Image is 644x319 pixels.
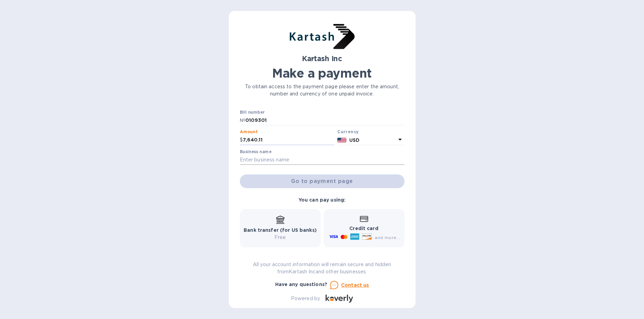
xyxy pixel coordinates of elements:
[291,295,320,302] p: Powered by
[240,66,405,80] h1: Make a payment
[244,234,317,241] p: Free
[240,150,271,154] label: Business name
[244,227,317,233] b: Bank transfer (for US banks)
[240,110,265,114] label: Bill number
[240,130,257,134] label: Amount
[275,282,328,287] b: Have any questions?
[341,282,369,288] u: Contact us
[337,129,359,134] b: Currency
[240,117,245,124] p: №
[240,155,405,165] input: Enter business name
[240,136,243,144] p: $
[349,226,378,231] b: Credit card
[375,235,400,240] span: and more...
[349,137,360,143] b: USD
[245,115,405,126] input: Enter bill number
[243,135,335,145] input: 0.00
[240,261,405,275] p: All your account information will remain secure and hidden from Kartash Inc and other businesses.
[240,83,405,98] p: To obtain access to the payment page please enter the amount, number and currency of one unpaid i...
[298,197,346,203] b: You can pay using:
[302,54,342,63] b: Kartash Inc
[337,138,347,143] img: USD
